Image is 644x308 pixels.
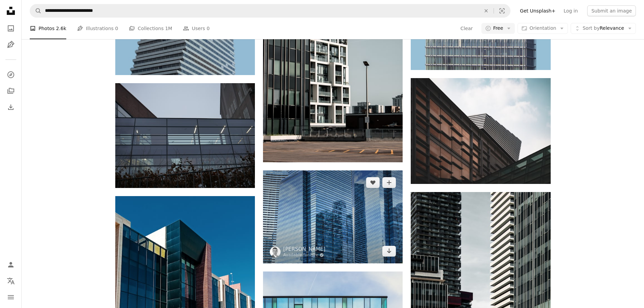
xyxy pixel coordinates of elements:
a: Modern glass skyscrapers reflecting the sky [263,214,403,220]
a: a building that has a lot of windows on it [115,133,255,139]
button: Language [4,274,18,288]
a: Photos [4,22,18,35]
span: 1M [165,25,172,32]
img: a building that has a lot of windows on it [115,83,255,188]
button: Add to Collection [382,177,396,188]
button: Like [366,177,380,188]
a: Home — Unsplash [4,4,18,19]
button: Search Unsplash [30,4,42,17]
img: Modern glass skyscrapers reflecting the sky [263,170,403,263]
a: Available for hire [283,253,326,258]
a: A tall building with a clock on the side of it [411,128,550,134]
a: Collections [4,84,18,98]
span: Free [493,25,503,32]
span: Orientation [529,25,556,31]
a: Log in [559,5,582,16]
a: [PERSON_NAME] [283,246,326,253]
button: Sort byRelevance [571,23,636,34]
form: Find visuals sitewide [30,4,510,18]
button: Clear [479,4,494,17]
a: Download History [4,100,18,114]
a: white concrete building during daytime [263,54,403,60]
button: Submit an image [587,5,636,16]
button: Free [481,23,515,34]
img: Go to Sebastian Schuster's profile [270,246,281,257]
span: Relevance [582,25,624,32]
a: Explore [4,68,18,81]
a: Collections 1M [129,18,172,39]
button: Menu [4,290,18,304]
a: Download [382,246,396,257]
button: Clear [460,23,473,34]
a: Get Unsplash+ [516,5,559,16]
a: white and brown concrete building [411,294,550,300]
a: Users 0 [183,18,210,39]
a: Illustrations [4,38,18,51]
span: 0 [115,25,118,32]
img: A tall building with a clock on the side of it [411,78,550,184]
a: Log in / Sign up [4,258,18,271]
a: Illustrations 0 [77,18,118,39]
button: Visual search [494,4,510,17]
span: Sort by [582,25,599,31]
button: Orientation [518,23,568,34]
span: 0 [207,25,210,32]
